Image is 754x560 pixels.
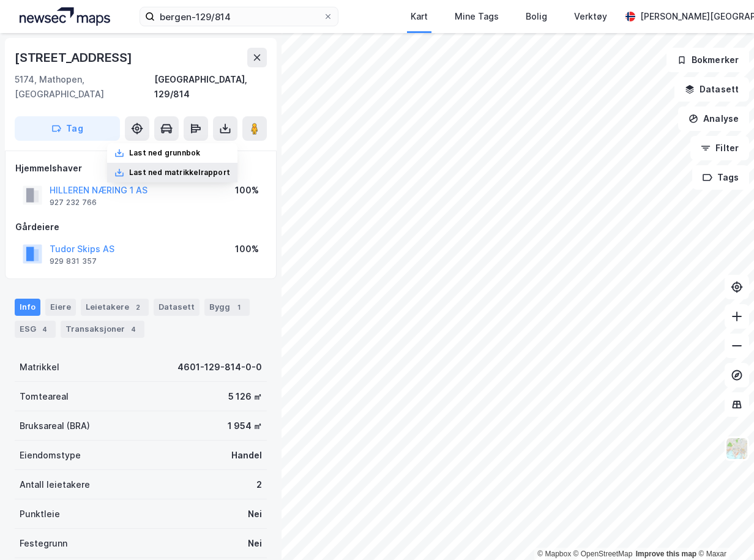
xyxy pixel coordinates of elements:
[636,550,696,558] a: Improve this map
[233,301,245,313] div: 1
[20,360,59,375] div: Matrikkel
[526,9,547,24] div: Bolig
[248,536,262,551] div: Nei
[129,168,230,177] div: Last ned matrikkelrapport
[15,72,154,102] div: 5174, Mathopen, [GEOGRAPHIC_DATA]
[666,48,749,72] button: Bokmerker
[674,77,749,102] button: Datasett
[20,507,60,521] div: Punktleie
[45,299,76,316] div: Eiere
[235,183,259,198] div: 100%
[15,116,120,141] button: Tag
[693,501,754,560] iframe: Chat Widget
[154,72,267,102] div: [GEOGRAPHIC_DATA], 129/814
[132,301,144,313] div: 2
[573,550,633,558] a: OpenStreetMap
[50,198,97,207] div: 927 232 766
[725,437,748,460] img: Z
[228,419,262,433] div: 1 954 ㎡
[154,299,200,316] div: Datasett
[177,360,262,375] div: 4601-129-814-0-0
[690,136,749,160] button: Filter
[256,477,262,492] div: 2
[129,148,200,158] div: Last ned grunnbok
[15,299,40,316] div: Info
[204,299,250,316] div: Bygg
[20,7,110,26] img: logo.a4113a55bc3d86da70a041830d287a7e.svg
[678,106,749,131] button: Analyse
[81,299,149,316] div: Leietakere
[20,389,69,404] div: Tomteareal
[50,256,97,266] div: 929 831 357
[127,323,140,335] div: 4
[692,165,749,190] button: Tags
[20,477,90,492] div: Antall leietakere
[61,321,144,338] div: Transaksjoner
[574,9,607,24] div: Verktøy
[39,323,51,335] div: 4
[15,48,135,67] div: [STREET_ADDRESS]
[15,161,266,176] div: Hjemmelshaver
[693,501,754,560] div: Kontrollprogram for chat
[15,321,56,338] div: ESG
[455,9,499,24] div: Mine Tags
[155,7,323,26] input: Søk på adresse, matrikkel, gårdeiere, leietakere eller personer
[15,220,266,234] div: Gårdeiere
[20,536,67,551] div: Festegrunn
[235,242,259,256] div: 100%
[231,448,262,463] div: Handel
[228,389,262,404] div: 5 126 ㎡
[537,550,571,558] a: Mapbox
[248,507,262,521] div: Nei
[20,419,90,433] div: Bruksareal (BRA)
[411,9,428,24] div: Kart
[20,448,81,463] div: Eiendomstype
